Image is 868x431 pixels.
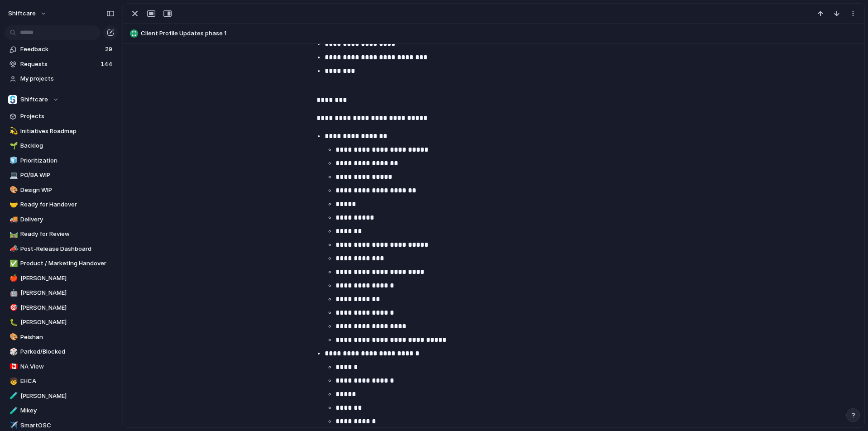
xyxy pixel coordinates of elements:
[20,141,115,150] span: Backlog
[8,347,17,356] button: 🎲
[20,230,115,239] span: Ready for Review
[5,168,118,182] a: 💻PO/BA WIP
[20,347,115,356] span: Parked/Blocked
[5,301,118,315] a: 🎯[PERSON_NAME]
[5,272,118,285] a: 🍎[PERSON_NAME]
[8,377,17,386] button: 🧒
[8,156,17,165] button: 🧊
[8,274,17,283] button: 🍎
[20,186,115,195] span: Design WIP
[20,112,115,121] span: Projects
[141,29,860,38] span: Client Profile Updates phase 1
[5,227,118,241] a: 🛤️Ready for Review
[8,127,17,136] button: 💫
[5,198,118,211] a: 🤝Ready for Handover
[8,9,36,18] span: shiftcare
[8,215,17,224] button: 🚚
[101,60,114,69] span: 144
[5,125,118,138] a: 💫Initiatives Roadmap
[10,155,16,166] div: 🧊
[10,170,16,181] div: 💻
[10,259,16,269] div: ✅
[5,330,118,344] a: 🎨Peishan
[10,347,16,357] div: 🎲
[10,332,16,342] div: 🎨
[20,200,115,209] span: Ready for Handover
[5,360,118,374] a: 🇨🇦NA View
[20,45,102,54] span: Feedback
[5,110,118,123] a: Projects
[8,333,17,342] button: 🎨
[20,421,115,430] span: SmartOSC
[105,45,114,54] span: 29
[10,244,16,254] div: 📣
[8,421,17,430] button: ✈️
[10,141,16,151] div: 🌱
[20,215,115,224] span: Delivery
[5,242,118,256] a: 📣Post-Release Dashboard
[10,214,16,225] div: 🚚
[20,392,115,401] span: [PERSON_NAME]
[10,288,16,298] div: 🤖
[20,318,115,327] span: [PERSON_NAME]
[5,316,118,329] a: 🐛[PERSON_NAME]
[8,259,17,268] button: ✅
[20,95,48,104] span: Shiftcare
[10,229,16,239] div: 🛤️
[5,257,118,270] a: ✅Product / Marketing Handover
[8,362,17,371] button: 🇨🇦
[5,72,118,86] a: My projects
[20,74,115,83] span: My projects
[8,186,17,195] button: 🎨
[10,317,16,328] div: 🐛
[20,156,115,165] span: Prioritization
[8,303,17,312] button: 🎯
[20,303,115,312] span: [PERSON_NAME]
[5,345,118,359] a: 🎲Parked/Blocked
[8,244,17,254] button: 📣
[127,26,860,41] button: Client Profile Updates phase 1
[5,286,118,300] a: 🤖[PERSON_NAME]
[10,126,16,136] div: 💫
[8,318,17,327] button: 🐛
[8,200,17,209] button: 🤝
[10,185,16,195] div: 🎨
[5,57,118,71] a: Requests144
[20,362,115,371] span: NA View
[20,244,115,254] span: Post-Release Dashboard
[20,333,115,342] span: Peishan
[5,374,118,388] a: 🧒EHCA
[5,154,118,168] a: 🧊Prioritization
[5,389,118,403] a: 🧪[PERSON_NAME]
[5,43,118,56] a: Feedback29
[5,213,118,226] a: 🚚Delivery
[10,406,16,416] div: 🧪
[20,127,115,136] span: Initiatives Roadmap
[20,259,115,268] span: Product / Marketing Handover
[20,406,115,415] span: Mikey
[20,377,115,386] span: EHCA
[8,230,17,239] button: 🛤️
[10,420,16,431] div: ✈️
[8,392,17,401] button: 🧪
[5,139,118,153] div: 🌱Backlog
[10,391,16,401] div: 🧪
[4,6,52,21] button: shiftcare
[5,404,118,417] div: 🧪Mikey
[8,288,17,297] button: 🤖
